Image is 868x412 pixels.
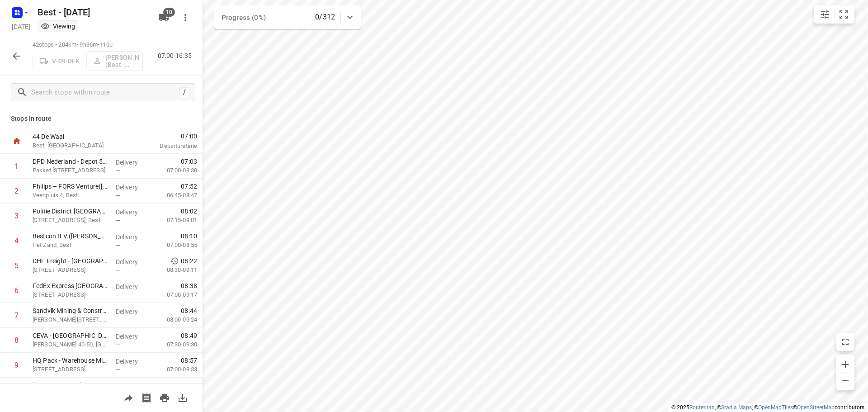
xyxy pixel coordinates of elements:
div: 8 [14,336,19,345]
div: 6 [14,286,19,295]
button: Fit zoom [835,5,853,24]
p: 07:15-09:01 [152,216,197,225]
p: 08:30-09:11 [152,265,197,275]
p: Departure time [137,142,197,151]
p: Bestcon B.V.(Bernice Bos) [33,232,108,241]
p: Jan Tromp Transport & Logistiek b.v.(Ria Coppens) [33,381,108,390]
div: 9 [14,361,19,369]
p: Philips – FORS Venture(Anouk Wenting) [33,182,108,191]
span: Share route [119,393,137,402]
p: DHL Freight - Eindhoven(Marjan Bazelmans) [33,256,108,265]
span: — [116,167,120,174]
p: Veenpluis 4, Best [33,191,108,200]
p: Delivery [116,307,149,316]
div: 5 [14,261,19,270]
div: You are currently in view mode. To make any changes, go to edit project. [41,22,75,31]
p: 42 stops • 204km • 9h36m [33,41,143,49]
p: Pakket Onderweg 1, Oirschot [33,166,108,175]
p: Stops in route [11,114,192,123]
p: Delivery [116,257,149,266]
span: — [116,192,120,199]
p: Mispelhoefstraat 37, Eindhoven [33,365,108,374]
p: Delivery [116,357,149,366]
span: — [116,317,120,323]
p: 0/312 [315,12,335,23]
p: Achtseweg Noord 20, Eindhoven [33,265,108,275]
span: — [116,366,120,373]
p: Delivery [116,208,149,217]
p: 07:30-09:30 [152,340,197,349]
span: 08:22 [181,256,197,265]
span: 08:02 [181,207,197,216]
div: Progress (0%)0/312 [214,5,361,29]
p: Delivery [116,232,149,242]
svg: Early [170,256,179,265]
span: Print route [156,393,174,402]
p: [STREET_ADDRESS], Best [33,216,108,225]
p: 07:00-08:30 [152,166,197,175]
span: — [116,341,120,348]
span: Download route [174,393,192,402]
span: — [116,217,120,224]
span: 10 [163,8,175,17]
p: 07:00-09:17 [152,290,197,299]
span: 08:49 [181,331,197,340]
p: HQ Pack - Warehouse Mispelhoef(Bob Cremers) [33,356,108,365]
p: Delivery [116,158,149,167]
p: Achtseweg Noord 17, Eindhoven [33,290,108,299]
div: / [179,87,189,97]
button: 10 [155,9,173,27]
div: small contained button group [814,5,854,24]
p: Delivery [116,382,149,391]
p: 08:00-09:24 [152,315,197,324]
p: Het Zand, Best [33,241,108,250]
p: Delivery [116,282,149,291]
p: [PERSON_NAME][STREET_ADDRESS] [33,315,108,324]
span: — [116,267,120,274]
span: — [116,292,120,298]
span: Progress (0%) [222,14,266,22]
p: Sandvik Mining & Constructions Logistics Ltd(Luuk Verstijnen) [33,306,108,315]
div: 2 [14,187,19,195]
a: OpenStreetMap [797,404,835,411]
p: Best, [GEOGRAPHIC_DATA] [33,141,127,150]
p: Politie District Eindhoven - Locatie De Kempen - Best(Anouk de Graaf) [33,207,108,216]
span: 07:03 [181,157,197,166]
span: 07:52 [181,182,197,191]
span: Print shipping labels [137,393,156,402]
input: Search stops within route [31,85,179,99]
div: 3 [14,212,19,220]
p: 44 De Waal [33,132,127,141]
p: De Schakel 40-50, Eindhoven [33,340,108,349]
span: 08:10 [181,232,197,241]
p: DPD Nederland - Depot 520 en 522 Hoofdkantoor(Joyce Nabbe- van Overmeeren (wijziging via Laura Ti... [33,157,108,166]
span: 08:44 [181,306,197,315]
p: 07:00-16:35 [158,51,195,61]
p: 07:00-08:55 [152,241,197,250]
span: 08:38 [181,281,197,290]
button: More [176,9,194,27]
span: 110u [99,41,113,48]
div: 4 [14,237,19,245]
li: © 2025 , © , © © contributors [671,404,864,411]
a: Stadia Maps [721,404,752,411]
p: FedEx Express Netherlands - Locatie EINA(Inge Vos / Marianne Driessen / Kim Hanssens / Noortje Be... [33,281,108,290]
span: 08:57 [181,356,197,365]
span: 09:02 [181,381,197,390]
span: • [98,41,99,48]
p: Delivery [116,183,149,192]
p: 07:00-09:33 [152,365,197,374]
a: OpenMapTiles [758,404,793,411]
div: 7 [14,311,19,320]
div: 1 [14,162,19,170]
a: Routetitan [689,404,715,411]
button: Map settings [816,5,834,24]
span: 07:00 [137,132,197,141]
p: 06:45-08:47 [152,191,197,200]
p: Delivery [116,332,149,341]
p: CEVA - Eindhoven(Receptie) [33,331,108,340]
span: — [116,242,120,249]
